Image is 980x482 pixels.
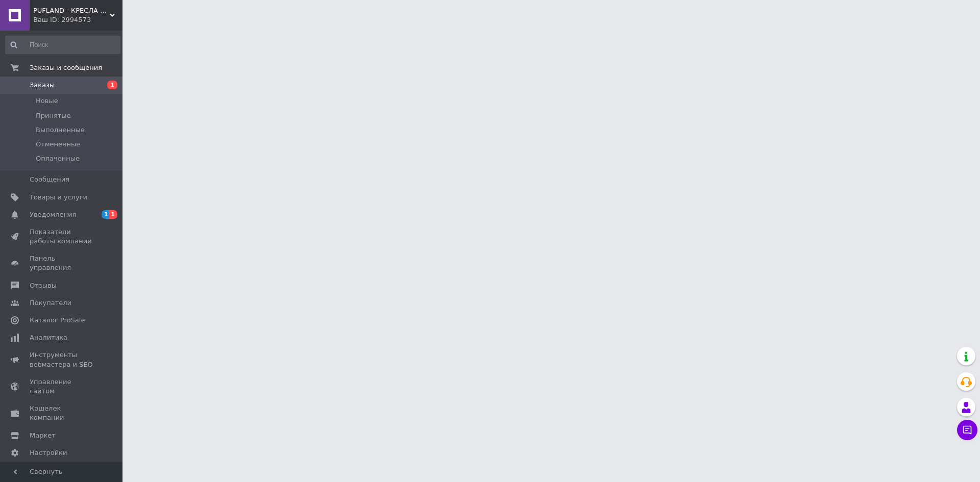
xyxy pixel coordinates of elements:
span: 1 [107,81,117,89]
span: Панель управления [30,254,94,272]
span: Выполненные [36,125,85,135]
span: 1 [102,210,110,219]
span: Уведомления [30,210,76,219]
span: Новые [36,96,58,106]
div: Ваш ID: 2994573 [33,15,122,24]
span: 1 [109,210,117,219]
span: Управление сайтом [30,377,94,396]
span: Каталог ProSale [30,316,85,325]
span: Покупатели [30,298,71,308]
span: Маркет [30,431,56,440]
span: PUFLAND - КРЕСЛА МЕШКИ ОТ ПРОИЗВОДИТЕЛЯ С ГАРАНТИЕЙ [33,6,110,15]
span: Сообщения [30,175,69,184]
input: Поиск [5,36,120,54]
span: Отмененные [36,140,80,149]
span: Отзывы [30,281,57,290]
span: Заказы и сообщения [30,63,102,72]
span: Инструменты вебмастера и SEO [30,350,94,369]
button: Чат с покупателем [957,420,977,440]
span: Заказы [30,81,55,90]
span: Кошелек компании [30,404,94,422]
span: Товары и услуги [30,193,87,202]
span: Принятые [36,111,71,120]
span: Настройки [30,448,67,458]
span: Аналитика [30,333,67,342]
span: Оплаченные [36,154,80,163]
span: Показатели работы компании [30,227,94,246]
